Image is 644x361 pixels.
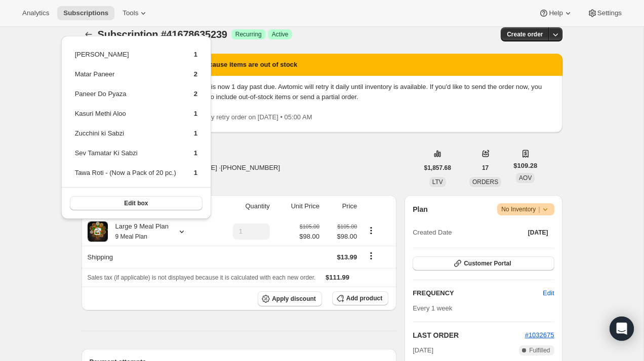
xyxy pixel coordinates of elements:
p: This order was scheduled for [DATE] and is now 1 day past due. Awtomic will retry it daily until ... [90,82,554,102]
button: Create order [501,27,549,41]
a: #1032675 [525,331,554,339]
span: Add product [346,294,382,302]
td: Zucchini ki Sabzi [74,128,177,147]
td: Tawa Roti - (Now a Pack of 20 pc.) [74,167,177,186]
small: $105.00 [337,223,357,230]
span: AOV [519,174,532,182]
button: Product actions [363,225,379,236]
span: Customer Portal [464,259,511,267]
span: Settings [597,9,622,17]
div: Large 9 Meal Plan [108,221,169,242]
button: Edit [537,285,560,301]
span: Recurring [235,30,262,38]
span: Fulfilled [529,346,550,354]
span: [PHONE_NUMBER] [221,164,280,171]
button: 17 [476,161,495,175]
span: Help [549,9,562,17]
button: Settings [581,6,628,20]
td: Sev Tamatar Ki Sabzi [74,148,177,166]
span: ORDERS [472,178,498,186]
span: No Inventory [501,204,550,214]
button: $1,857.68 [418,161,457,175]
span: $109.28 [513,161,537,171]
span: 1 [194,129,197,137]
span: [DATE] [413,345,433,355]
button: Apply discount [258,291,322,306]
span: 17 [482,164,489,172]
h2: Plan [413,204,428,214]
button: Subscriptions [82,27,96,41]
span: $1,857.68 [424,164,451,172]
span: Sales tax (if applicable) is not displayed because it is calculated with each new order. [88,274,316,281]
span: Apply discount [272,295,316,303]
button: Help [533,6,579,20]
span: $98.00 [326,232,357,242]
td: [PERSON_NAME] [74,49,177,68]
span: 1 [194,149,197,157]
small: $105.00 [300,223,319,230]
th: Unit Price [273,195,323,217]
div: Open Intercom Messenger [610,317,634,341]
td: Paneer Do Pyaza [74,88,177,107]
span: 1 [194,169,197,176]
span: 2 [194,90,197,98]
span: | [538,205,540,213]
span: Edit [543,288,554,298]
span: Subscription # [98,29,227,40]
span: Edit box [124,199,148,207]
span: 2 [194,70,197,78]
th: Price [323,195,360,217]
span: Every 1 week [413,304,452,312]
button: Analytics [16,6,55,20]
th: Quantity [211,195,273,217]
span: Create order [507,30,543,38]
span: [DATE] [528,229,548,237]
button: Subscriptions [57,6,114,20]
button: #1032675 [525,330,554,340]
button: Shipping actions [363,250,379,261]
span: Active [272,30,289,38]
span: $13.99 [337,253,357,261]
span: Tools [123,9,138,17]
h2: FREQUENCY [413,288,543,298]
button: Customer Portal [413,256,554,270]
span: 41678635239 [167,29,227,40]
button: Edit box [70,196,203,210]
td: Matar Paneer [74,69,177,87]
button: [DATE] [522,225,554,240]
h2: LAST ORDER [413,330,525,340]
span: 1 [194,110,197,117]
span: LTV [432,178,443,186]
span: $111.99 [326,274,349,281]
p: Will automatically retry order on [DATE] • 05:00 AM [164,112,312,122]
small: 9 Meal Plan [115,233,147,240]
span: Analytics [22,9,49,17]
span: Subscriptions [63,9,108,17]
button: Tools [116,6,154,20]
td: Kasuri Methi Aloo [74,108,177,127]
button: Add product [332,291,388,305]
span: $98.00 [299,232,319,242]
span: Created Date [413,228,452,238]
th: Shipping [82,246,211,268]
span: 1 [194,51,197,58]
